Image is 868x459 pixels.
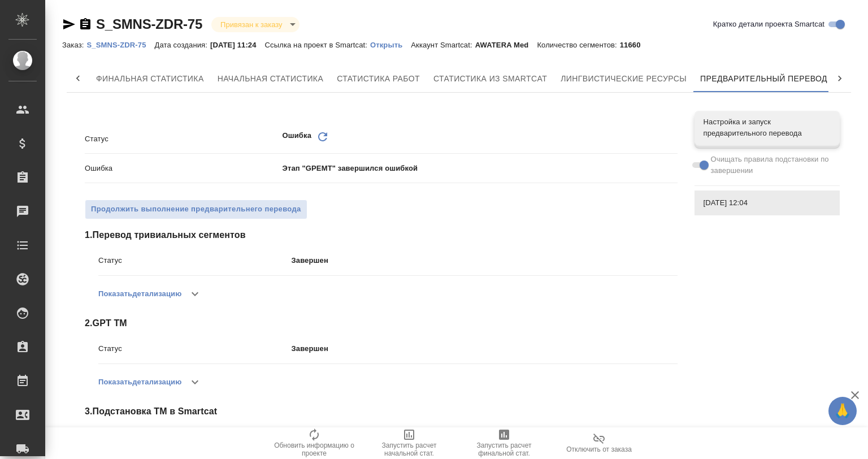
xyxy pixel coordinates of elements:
[85,228,678,242] span: 1 . Перевод тривиальных сегментов
[86,41,154,49] p: S_SMNS-ZDR-75
[155,41,210,49] p: Дата создания:
[337,72,420,86] span: Статистика работ
[463,441,545,457] span: Запустить расчет финальной стат.
[210,41,265,49] p: [DATE] 11:24
[620,41,649,49] p: 11660
[370,41,411,49] p: Открыть
[411,41,475,49] p: Аккаунт Smartcat:
[457,427,552,459] button: Запустить расчет финальной стат.
[85,405,678,418] span: 3 . Подстановка ТМ в Smartcat
[711,154,831,176] span: Очищать правила подстановки по завершении
[98,343,292,354] p: Статус
[96,72,204,86] span: Финальная статистика
[704,116,831,139] span: Настройка и запуск предварительного перевода
[85,163,283,174] p: Ошибка
[218,72,324,86] span: Начальная статистика
[828,397,857,425] button: 🙏
[292,255,678,266] p: Завершен
[265,41,370,49] p: Ссылка на проект в Smartcat:
[552,427,646,459] button: Отключить от заказа
[537,41,619,49] p: Количество сегментов:
[91,203,301,216] span: Продолжить выполнение предварительнего перевода
[98,255,292,266] p: Статус
[368,441,450,457] span: Запустить расчет начальной стат.
[62,41,86,49] p: Заказ:
[695,190,840,215] div: [DATE] 12:04
[98,280,181,308] button: Показатьдетализацию
[700,72,827,86] span: Предварительный перевод
[561,72,687,86] span: Лингвистические ресурсы
[695,111,840,145] div: Настройка и запуск предварительного перевода
[292,343,678,354] p: Завершен
[217,20,285,29] button: Привязан к заказу
[833,399,852,423] span: 🙏
[211,17,299,32] div: Привязан к заказу
[62,18,76,31] button: Скопировать ссылку для ЯМессенджера
[370,40,411,49] a: Открыть
[85,317,678,330] span: 2 . GPT TM
[433,72,547,86] span: Статистика из Smartcat
[86,40,154,49] a: S_SMNS-ZDR-75
[283,163,678,174] p: Этап "GPEMT" завершился ошибкой
[475,41,537,49] p: AWATERA Med
[713,19,824,30] span: Кратко детали проекта Smartcat
[267,427,362,459] button: Обновить информацию о проекте
[85,200,307,219] button: Продолжить выполнение предварительнего перевода
[98,369,181,396] button: Показатьдетализацию
[96,16,202,32] a: S_SMNS-ZDR-75
[704,197,831,209] span: [DATE] 12:04
[283,130,312,148] p: Ошибка
[79,18,92,31] button: Скопировать ссылку
[362,427,457,459] button: Запустить расчет начальной стат.
[274,441,355,457] span: Обновить информацию о проекте
[85,133,283,145] p: Статус
[566,445,632,453] span: Отключить от заказа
